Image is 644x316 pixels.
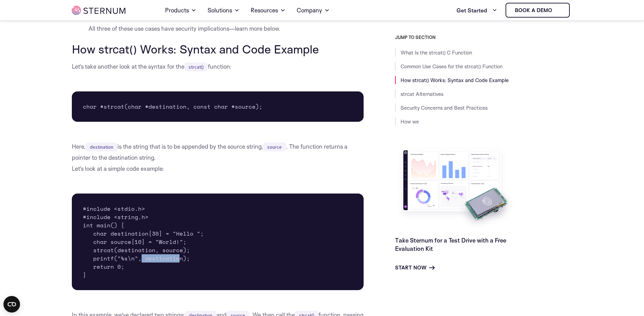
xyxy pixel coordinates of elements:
pre: char *strcat(char *destination, const char *source); [72,91,364,122]
a: Company [297,1,330,20]
a: What Is the strcat() C Function [401,49,472,56]
a: Products [165,1,196,20]
img: sternum iot [72,6,125,15]
a: Security Concerns and Best Practices [401,105,488,111]
a: Get Started [456,3,497,17]
img: sternum iot [555,8,560,13]
code: strcat() [184,62,208,71]
a: Solutions [208,1,240,20]
a: Start Now [395,264,435,272]
code: destination [86,142,117,151]
a: Resources [251,1,286,20]
p: Let’s take another look at the syntax for the function: [72,61,364,72]
a: How we [401,118,419,125]
p: Here, is the string that is to be appended by the source string, . The function returns a pointer... [72,141,364,174]
h3: JUMP TO SECTION [395,34,573,40]
button: Open CMP widget [3,296,20,313]
img: Take Sternum for a Test Drive with a Free Evaluation Kit [395,145,516,231]
a: strcat Alternatives [401,91,443,97]
code: source [263,142,286,151]
a: Common Use Cases for the strcat() Function [401,63,502,70]
a: Book a demo [506,3,570,18]
pre: #include <stdio.h> #include <string.h> int main() { char destination[30] = "Hello "; char source[... [72,194,364,290]
a: How strcat() Works: Syntax and Code Example [401,77,509,83]
a: Take Sternum for a Test Drive with a Free Evaluation Kit [395,237,506,252]
h2: How strcat() Works: Syntax and Code Example [72,42,364,56]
